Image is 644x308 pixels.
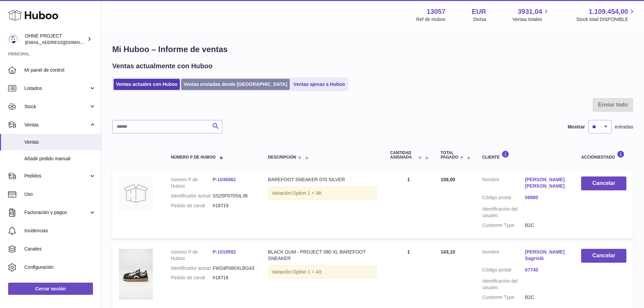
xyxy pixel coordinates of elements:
[581,176,626,190] button: Cancelar
[525,222,568,229] dd: B2C
[268,265,377,279] div: Variación:
[24,191,96,197] span: Uso
[24,228,96,234] span: Incidencias
[589,7,628,16] span: 1.109.454,00
[268,176,377,183] div: BAREFOOT SNEAKER 070 SILVER
[24,156,96,162] span: Añadir pedido manual
[181,79,290,90] a: Ventas enviadas desde [GEOGRAPHIC_DATA]
[482,249,525,263] dt: Nombre
[440,249,455,255] span: 143,10
[576,7,636,23] a: 1.109.454,00 Stock total DISPONIBLE
[525,294,568,301] dd: B2C
[112,62,213,71] h2: Ventas actualmente con Huboo
[213,249,236,255] a: P-1019552
[25,33,86,46] div: OHNE PROJECT
[482,206,525,219] dt: Identificación del usuario
[213,275,255,281] dd: #18718
[268,249,377,262] div: BLACK GUM - PROJECT 080 XL BAREFOOT SNEAKER
[581,150,626,160] div: Acción/Estado
[8,34,18,44] img: internalAdmin-13057@internal.huboo.com
[213,177,236,182] a: P-1036062
[119,176,153,210] img: no-photo.jpg
[24,209,89,216] span: Facturación y pagos
[24,264,96,270] span: Configuración
[24,85,89,92] span: Listados
[171,265,213,271] dt: Identificador actual
[24,103,89,110] span: Stock
[291,79,348,90] a: Ventas ajenas a Huboo
[112,44,633,55] h1: Mi Huboo – Informe de ventas
[268,155,296,160] span: Descripción
[568,124,585,130] label: Mostrar
[213,193,255,199] dd: SS25P070SIL38
[440,177,455,182] span: 159,00
[171,193,213,199] dt: Identificador actual
[268,186,377,200] div: Variación:
[171,155,215,160] span: número P de Huboo
[292,269,322,275] span: Option 1 = 43;
[472,7,486,16] strong: EUR
[525,249,568,262] a: [PERSON_NAME] Sagristà
[171,249,213,262] dt: número P de Huboo
[213,265,255,271] dd: FW24P080XLBG43
[119,249,153,300] img: DSC02155.jpg
[213,203,255,209] dd: #18719
[512,16,550,23] span: Ventas totales
[416,16,445,23] div: Ref de Huboo
[171,203,213,209] dt: Pedido de canal
[24,122,89,128] span: Ventas
[512,7,550,23] a: 3931,04 Ventas totales
[292,190,322,196] span: Option 1 = 38;
[525,267,568,273] a: 07740
[114,79,180,90] a: Ventas actuales con Huboo
[482,278,525,291] dt: Identificación del usuario
[615,124,633,130] span: entradas
[440,151,458,160] span: Total pagado
[518,7,542,16] span: 3931,04
[482,267,525,275] dt: Código postal
[383,170,434,238] td: 1
[24,139,96,145] span: Ventas
[390,151,416,160] span: Cantidad ASIGNADA
[482,294,525,301] dt: Customer Type
[25,40,99,45] span: [EMAIL_ADDRESS][DOMAIN_NAME]
[427,7,446,16] strong: 13057
[576,16,636,23] span: Stock total DISPONIBLE
[171,275,213,281] dt: Pedido de canal
[482,150,568,160] div: Cliente
[482,194,525,203] dt: Código postal
[8,283,93,295] a: Cerrar sesión
[473,16,486,23] div: Divisa
[581,249,626,263] button: Cancelar
[24,246,96,252] span: Canales
[482,176,525,191] dt: Nombre
[24,173,89,179] span: Pedidos
[171,176,213,189] dt: número P de Huboo
[525,194,568,201] a: 08980
[525,176,568,189] a: [PERSON_NAME] [PERSON_NAME]
[482,222,525,229] dt: Customer Type
[24,67,96,73] span: Mi panel de control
